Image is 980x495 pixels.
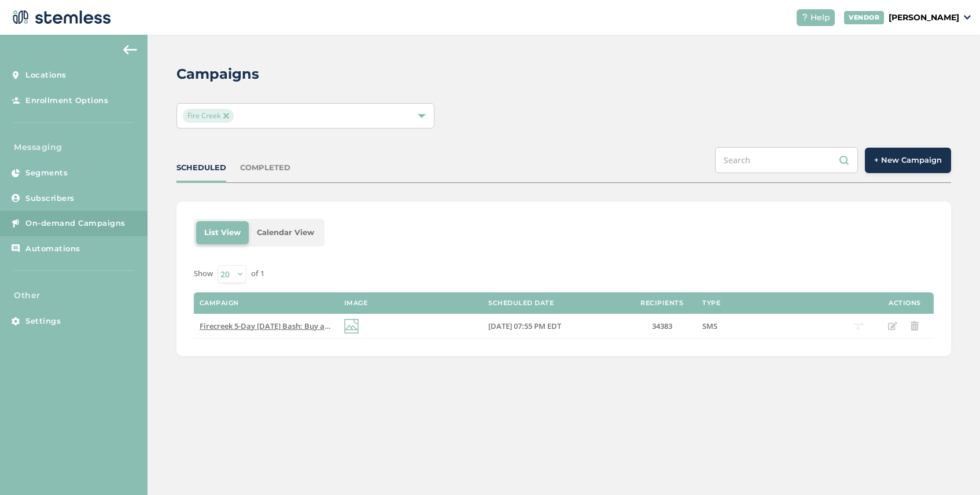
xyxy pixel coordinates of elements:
[865,148,951,173] button: + New Campaign
[25,193,75,204] span: Subscribers
[810,12,830,24] span: Help
[344,319,359,333] img: icon-img-d887fa0c.svg
[194,268,213,280] label: Show
[922,439,980,495] iframe: Chat Widget
[702,299,720,307] label: Type
[488,321,621,331] label: 08/27/2025 07:55 PM EDT
[223,113,229,119] img: icon-close-accent-8a337256.svg
[702,321,717,331] span: SMS
[9,6,111,29] img: logo-dark-0685b13c.svg
[25,316,61,327] span: Settings
[488,299,554,307] label: Scheduled Date
[251,268,264,280] label: of 1
[25,69,67,81] span: Locations
[240,162,290,174] div: COMPLETED
[488,321,561,331] span: [DATE] 07:55 PM EDT
[844,11,884,24] div: VENDOR
[200,299,239,307] label: Campaign
[123,45,137,54] img: icon-arrow-back-accent-c549486e.svg
[25,167,68,179] span: Segments
[176,64,259,85] h2: Campaigns
[874,155,942,166] span: + New Campaign
[889,12,959,24] p: [PERSON_NAME]
[200,321,333,331] label: Firecreek 5-Day Labor Day Bash: Buy a zip, get zip FREE storewide + 40% off top 15 brands. Click ...
[25,95,108,107] span: Enrollment Options
[652,321,672,331] span: 34383
[964,15,971,20] img: icon_down-arrow-small-66adaf34.svg
[633,321,691,331] label: 34383
[249,221,322,244] li: Calendar View
[344,299,368,307] label: Image
[200,321,638,331] span: Firecreek 5-Day [DATE] Bash: Buy a zip, get zip FREE storewide + 40% off top 15 brands. Click lin...
[801,14,808,21] img: icon-help-white-03924b79.svg
[25,243,80,255] span: Automations
[183,109,234,123] span: Fire Creek
[715,147,858,173] input: Search
[176,162,226,174] div: SCHEDULED
[25,218,126,229] span: On-demand Campaigns
[640,299,683,307] label: Recipients
[196,221,249,244] li: List View
[702,321,835,331] label: SMS
[876,292,934,314] th: Actions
